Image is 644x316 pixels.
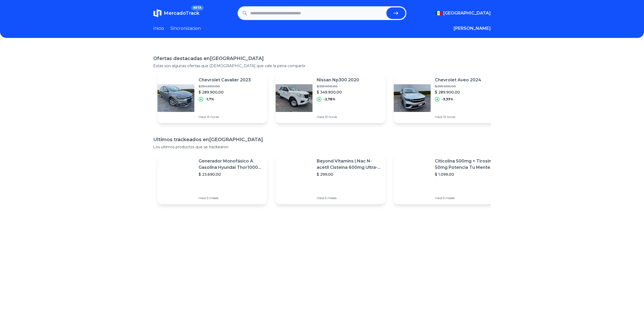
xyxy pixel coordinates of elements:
img: Featured image [157,161,194,197]
h1: Ofertas destacadas en [GEOGRAPHIC_DATA] [153,55,491,62]
p: -3,33% [442,97,453,101]
span: MercadoTrack [164,10,199,16]
p: -1,7% [205,97,214,101]
button: [GEOGRAPHIC_DATA] [435,10,491,16]
p: $ 1.099,00 [435,172,499,177]
img: Featured image [276,80,313,116]
p: $ 23.690,00 [199,172,263,177]
p: $ 349.900,00 [317,90,359,95]
img: Featured image [276,161,313,197]
p: Generador Monofásico A Gasolina Hyundai Thor10000 P 11.5 Kw [199,158,263,171]
a: Featured imageChevrolet Aveo 2024$ 299.900,00$ 289.900,00-3,33%Hace 13 horas [394,73,503,123]
img: Featured image [394,161,431,197]
a: Inicio [153,25,164,32]
p: -2,78% [324,97,335,101]
button: [PERSON_NAME] [454,25,491,32]
a: Sincronizacion [170,25,201,32]
p: Hace 5 meses [435,196,499,200]
p: Hace 13 horas [435,115,481,119]
p: Los ultimos productos que se trackearon. [153,144,491,150]
p: Beyond Vitamins | Nac N-acetil Cisteína 600mg Ultra-premium Con Inulina De Agave (prebiótico Natu... [317,158,381,171]
a: Featured imageBeyond Vitamins | Nac N-acetil Cisteína 600mg Ultra-premium Con Inulina De Agave (p... [276,154,385,204]
p: Hace 13 horas [317,115,359,119]
img: Featured image [394,80,431,116]
p: $ 294.900,00 [199,84,251,88]
p: Chevrolet Cavalier 2023 [199,77,251,83]
h1: Ultimos trackeados en [GEOGRAPHIC_DATA] [153,136,491,143]
p: $ 289.900,00 [435,90,481,95]
p: Hace 5 meses [199,196,263,200]
a: Featured imageCiticolina 500mg + Tirosina 50mg Potencia Tu Mente (120caps) Sabor Sin Sabor$ 1.099... [394,154,503,204]
p: Hace 13 horas [199,115,251,119]
img: Mexico [435,11,442,15]
p: Chevrolet Aveo 2024 [435,77,481,83]
img: MercadoTrack [153,9,162,17]
a: Featured imageGenerador Monofásico A Gasolina Hyundai Thor10000 P 11.5 Kw$ 23.690,00Hace 5 meses [157,154,267,204]
p: Citicolina 500mg + Tirosina 50mg Potencia Tu Mente (120caps) Sabor Sin Sabor [435,158,499,171]
p: Hace 5 meses [317,196,381,200]
p: $ 359.900,00 [317,84,359,88]
a: MercadoTrackBETA [153,9,199,17]
p: $ 299.900,00 [435,84,481,88]
img: Featured image [157,80,194,116]
span: BETA [191,5,204,11]
p: $ 299,00 [317,172,381,177]
a: Featured imageChevrolet Cavalier 2023$ 294.900,00$ 289.900,00-1,7%Hace 13 horas [157,73,267,123]
span: [GEOGRAPHIC_DATA] [443,10,491,16]
p: Estas son algunas ofertas que [DEMOGRAPHIC_DATA] que vale la pena compartir. [153,63,491,68]
p: Nissan Np300 2020 [317,77,359,83]
a: Featured imageNissan Np300 2020$ 359.900,00$ 349.900,00-2,78%Hace 13 horas [276,73,385,123]
p: $ 289.900,00 [199,90,251,95]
